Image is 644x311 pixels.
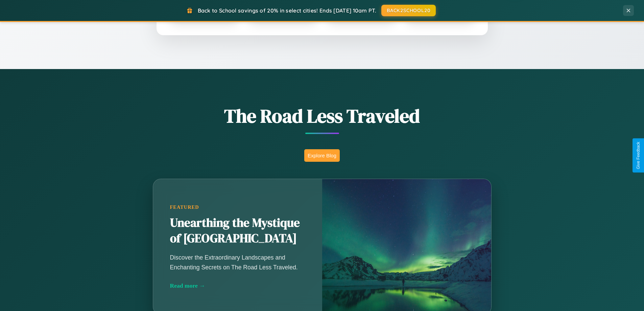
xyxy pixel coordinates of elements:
[381,5,436,16] button: BACK2SCHOOL20
[198,7,376,14] span: Back to School savings of 20% in select cities! Ends [DATE] 10am PT.
[304,149,340,162] button: Explore Blog
[119,103,525,129] h1: The Road Less Traveled
[636,142,641,169] div: Give Feedback
[170,215,305,246] h2: Unearthing the Mystique of [GEOGRAPHIC_DATA]
[170,253,305,272] p: Discover the Extraordinary Landscapes and Enchanting Secrets on The Road Less Traveled.
[170,204,305,210] div: Featured
[170,282,305,289] div: Read more →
